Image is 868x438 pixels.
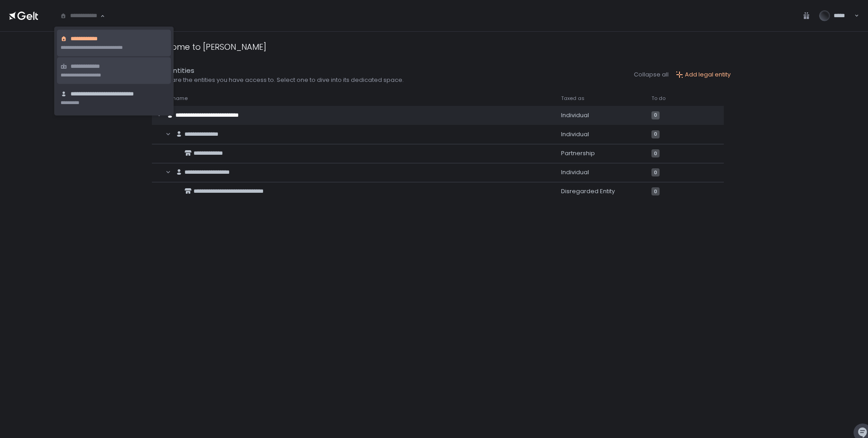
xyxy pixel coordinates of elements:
div: Individual [561,130,641,138]
span: 0 [651,130,660,138]
button: Collapse all [634,71,669,79]
div: Your entities [152,66,404,76]
div: Search for option [54,6,105,25]
span: 0 [651,187,660,195]
div: Below are the entities you have access to. Select one to dive into its dedicated space. [152,76,404,84]
input: Search for option [60,11,99,20]
div: Individual [561,168,641,176]
span: 0 [651,168,660,176]
span: Taxed as [561,95,585,102]
div: Welcome to [PERSON_NAME] [152,41,266,53]
div: Partnership [561,149,641,157]
span: 0 [651,149,660,157]
div: Individual [561,111,641,119]
button: Add legal entity [676,71,731,79]
span: 0 [651,111,660,119]
div: Disregarded Entity [561,187,641,195]
span: To do [651,95,665,102]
